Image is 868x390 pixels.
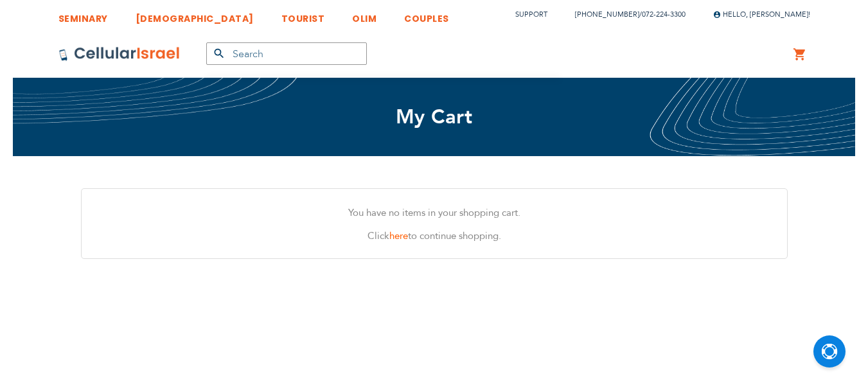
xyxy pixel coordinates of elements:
[404,3,449,27] a: COUPLES
[91,227,777,244] p: Click to continue shopping.
[58,3,108,27] a: SEMINARY
[281,3,325,27] a: TOURIST
[642,10,686,19] a: 072-224-3300
[136,3,254,27] a: [DEMOGRAPHIC_DATA]
[562,5,686,24] li: /
[91,204,777,221] p: You have no items in your shopping cart.
[396,103,473,130] span: My Cart
[352,3,376,27] a: OLIM
[389,229,408,242] a: here
[575,10,639,19] a: [PHONE_NUMBER]
[713,10,810,19] span: Hello, [PERSON_NAME]!
[515,10,547,19] a: Support
[206,42,367,65] input: Search
[58,46,181,62] img: Cellular Israel Logo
